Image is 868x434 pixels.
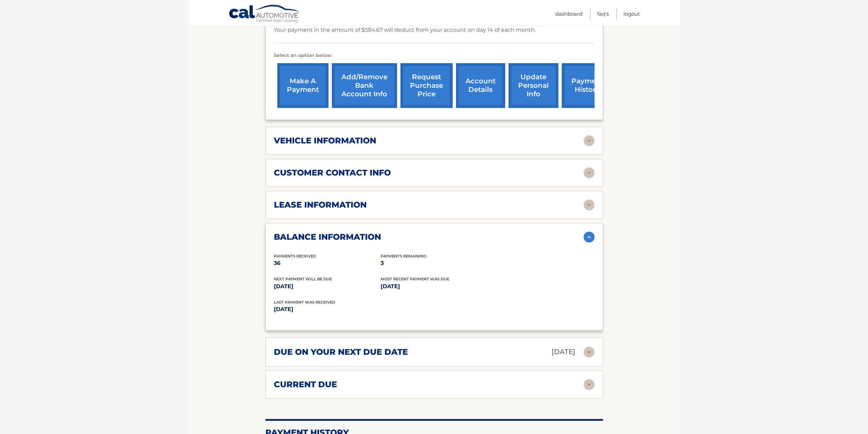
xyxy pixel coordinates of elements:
a: FAQ's [597,8,609,19]
img: accordion-rest.svg [584,347,594,358]
span: Most Recent Payment Was Due [381,277,449,281]
a: request purchase price [400,63,453,108]
span: Next Payment will be due [274,277,332,281]
p: 36 [274,258,381,268]
img: accordion-rest.svg [584,135,594,146]
img: accordion-active.svg [584,232,594,242]
h2: vehicle information [274,136,376,146]
a: make a payment [277,63,328,108]
a: update personal info [509,63,558,108]
h2: balance information [274,232,381,242]
p: 3 [381,258,487,268]
span: Last Payment was received [274,300,335,305]
span: Payments Remaining [381,254,426,258]
p: Select an option below: [274,52,594,60]
img: accordion-rest.svg [584,199,594,210]
span: Payments Received [274,254,316,258]
a: Cal Automotive [229,4,300,24]
p: Your payment in the amount of $584.67 will deduct from your account on day 14 of each month. [274,25,536,35]
img: accordion-rest.svg [584,167,594,178]
a: payment history [562,63,613,108]
p: [DATE] [274,305,434,314]
img: accordion-rest.svg [584,379,594,390]
a: account details [456,63,505,108]
h2: lease information [274,200,367,210]
a: Dashboard [555,8,583,19]
p: [DATE] [274,282,381,291]
h2: customer contact info [274,168,391,178]
a: Add/Remove bank account info [332,63,397,108]
a: Logout [623,8,640,19]
p: [DATE] [381,282,487,291]
h2: current due [274,379,337,390]
p: [DATE] [551,346,575,358]
h2: due on your next due date [274,347,408,357]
